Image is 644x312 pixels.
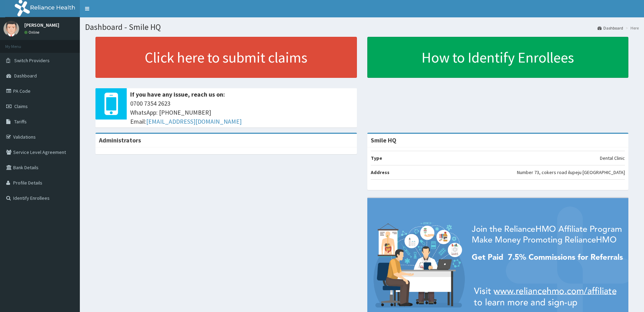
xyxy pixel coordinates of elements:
[367,37,629,78] a: How to Identify Enrollees
[14,73,37,79] span: Dashboard
[95,37,357,78] a: Click here to submit claims
[3,21,19,36] img: User Image
[371,169,390,175] b: Address
[14,118,27,125] span: Tariffs
[24,23,59,27] p: [PERSON_NAME]
[371,136,396,144] strong: Smile HQ
[597,25,623,31] a: Dashboard
[14,57,50,64] span: Switch Providers
[146,117,242,125] a: [EMAIL_ADDRESS][DOMAIN_NAME]
[624,25,639,31] li: Here
[14,103,28,109] span: Claims
[24,30,41,35] a: Online
[130,90,225,98] b: If you have any issue, reach us on:
[85,23,639,32] h1: Dashboard - Smile HQ
[99,136,141,144] b: Administrators
[600,155,625,162] p: Dental Clinic
[371,155,382,161] b: Type
[517,169,625,176] p: Number 73, cokers road ilupeju [GEOGRAPHIC_DATA]
[130,99,353,126] span: 0700 7354 2623 WhatsApp: [PHONE_NUMBER] Email:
